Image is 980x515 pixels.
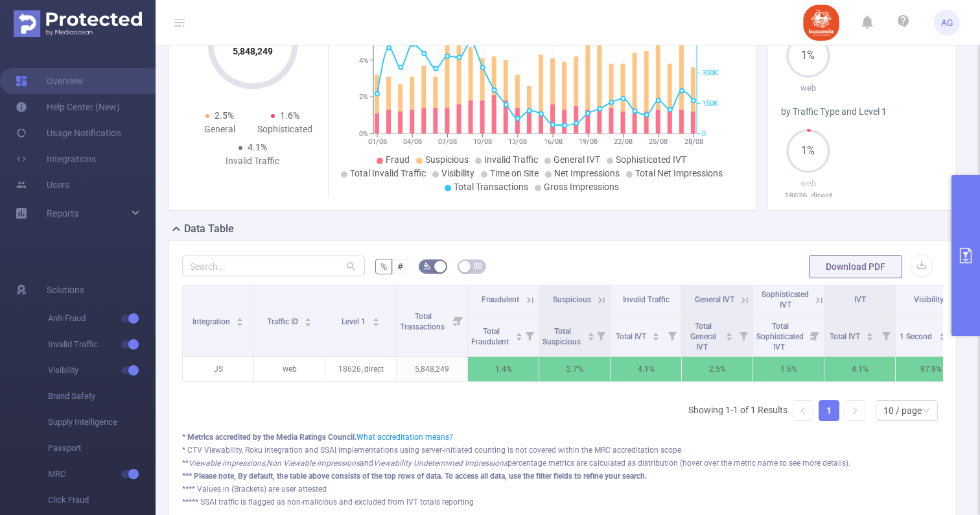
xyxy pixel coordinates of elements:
[437,138,456,146] tspan: 07/08
[702,99,718,108] tspan: 150K
[182,433,356,442] b: * Metrics accredited by the Media Ratings Council.
[47,200,78,226] a: Reports
[587,335,594,339] i: icon: caret-down
[372,316,379,320] i: icon: caret-up
[695,295,734,304] span: General IVT
[663,315,681,356] i: Filter menu
[623,295,670,304] span: Invalid Traffic
[237,316,244,320] i: icon: caret-up
[350,168,426,178] span: Total Invalid Traffic
[939,331,946,339] div: Sort
[397,261,403,272] span: #
[402,138,421,146] tspan: 04/08
[380,261,387,272] span: %
[682,357,752,381] p: 2.5%
[236,316,244,324] div: Sort
[734,315,752,356] i: Filter menu
[14,10,142,37] img: Protected Media
[372,316,380,324] div: Sort
[16,146,96,172] a: Integrations
[877,315,895,356] i: Filter menu
[781,189,835,202] p: 18626_direct
[866,331,874,339] div: Sort
[756,322,804,352] span: Total Sophisticated IVT
[702,69,718,78] tspan: 300K
[544,182,619,192] span: Gross Impressions
[786,146,830,156] span: 1%
[819,400,839,421] li: 1
[184,221,234,237] h2: Data Table
[373,459,507,468] i: Viewability Undetermined Impressions
[280,110,299,121] span: 1.6%
[830,332,862,341] span: Total IVT
[587,331,594,335] i: icon: caret-up
[182,444,943,456] div: * CTV Viewability, Roku integration and SSAI implementations using server-initiated counting is n...
[819,401,839,420] a: 1
[254,357,325,381] p: web
[726,331,733,335] i: icon: caret-up
[325,357,396,381] p: 18626_direct
[786,51,830,61] span: 1%
[781,105,943,119] div: by Traffic Type and Level 1
[614,138,633,146] tspan: 22/08
[482,295,519,304] span: Fraudulent
[809,255,902,278] button: Download PDF
[48,461,156,487] span: MRC
[520,315,539,356] i: Filter menu
[652,331,660,339] div: Sort
[359,130,368,138] tspan: 0%
[781,82,835,95] p: web
[183,357,253,381] p: JS
[653,331,660,335] i: icon: caret-up
[248,142,267,152] span: 4.1%
[515,335,522,339] i: icon: caret-down
[16,68,84,94] a: Overview
[616,154,686,165] span: Sophisticated IVT
[16,94,120,120] a: Help Center (New)
[48,435,156,461] span: Passport
[449,285,467,356] i: Filter menu
[690,322,716,352] span: Total General IVT
[48,357,156,383] span: Visibility
[182,256,365,276] input: Search...
[515,331,523,339] div: Sort
[553,295,591,304] span: Suspicious
[653,335,660,339] i: icon: caret-down
[762,290,809,309] span: Sophisticated IVT
[474,262,482,270] i: icon: table
[515,331,522,335] i: icon: caret-up
[592,315,610,356] i: Filter menu
[386,154,410,165] span: Fraud
[616,332,648,341] span: Total IVT
[441,168,474,178] span: Visibility
[473,138,492,146] tspan: 10/08
[182,483,943,495] div: **** Values in (Brackets) are user attested
[939,335,946,339] i: icon: caret-down
[359,93,368,101] tspan: 2%
[220,154,285,168] div: Invalid Traffic
[587,331,595,339] div: Sort
[48,487,156,513] span: Click Fraud
[543,138,562,146] tspan: 16/08
[342,317,367,326] span: Level 1
[578,138,597,146] tspan: 19/08
[799,407,807,414] i: icon: left
[635,168,723,178] span: Total Net Impressions
[554,168,620,178] span: Net Impressions
[490,168,539,178] span: Time on Site
[47,277,84,303] span: Solutions
[793,400,813,421] li: Previous Page
[896,357,966,381] p: 97.9%
[359,56,368,65] tspan: 4%
[237,321,244,325] i: icon: caret-down
[233,46,273,56] tspan: 5,848,249
[542,327,583,346] span: Total Suspicious
[554,154,600,165] span: General IVT
[914,295,944,304] span: Visibility
[425,154,469,165] span: Suspicious
[215,110,234,121] span: 2.5%
[845,400,865,421] li: Next Page
[267,317,300,326] span: Traffic ID
[539,357,610,381] p: 2.7%
[48,331,156,357] span: Invalid Traffic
